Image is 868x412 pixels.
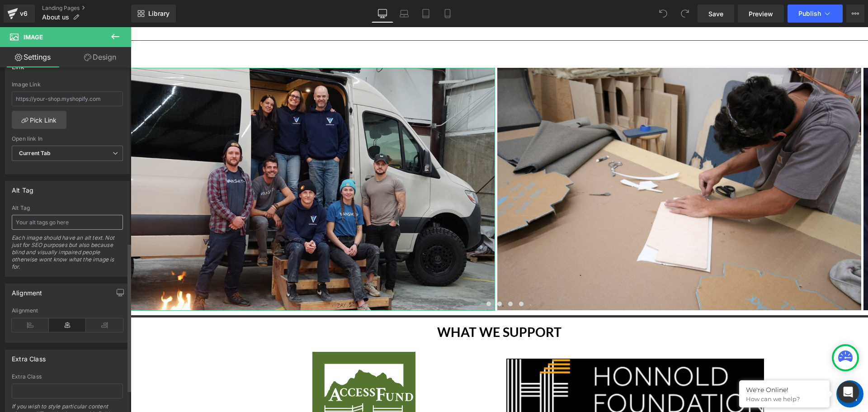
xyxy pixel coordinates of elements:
[12,374,123,380] div: Extra Class
[12,91,123,106] input: https://your-shop.myshopify.com
[52,114,125,205] span: We're online!
[676,5,694,23] button: Redo
[12,81,123,88] div: Image Link
[15,54,38,59] img: d_818037314_company_1692902115042_818037314
[148,9,170,18] span: Library
[12,136,123,142] div: Open link In
[654,5,672,23] button: Undo
[738,5,784,23] a: Preview
[148,5,170,26] div: Minimize live chat window
[24,33,43,41] span: Image
[67,47,133,67] a: Design
[749,9,773,19] span: Preview
[393,5,415,23] a: Laptop
[12,111,66,129] a: Pick Link
[42,14,69,21] span: About us
[12,308,123,314] div: Alignment
[12,205,123,211] div: Alt Tag
[5,247,172,279] textarea: Type your message and hit 'Enter'
[131,5,176,23] a: New Library
[12,284,42,297] div: Alignment
[837,381,859,403] div: Open Intercom Messenger
[708,9,723,19] span: Save
[798,10,821,17] span: Publish
[4,5,35,23] a: v6
[19,150,51,156] b: Current Tab
[47,51,152,62] div: Chat with us now
[12,181,33,194] div: Alt Tag
[437,5,458,23] a: Mobile
[18,8,29,19] div: v6
[12,234,123,276] div: Each image should have an alt text. Not just for SEO purposes but also because blind and visually...
[415,5,437,23] a: Tablet
[615,359,692,367] div: We're Online!
[12,215,123,230] input: Your alt tags go here
[615,368,692,375] p: How can we help?
[846,5,864,23] button: More
[788,5,843,23] button: Publish
[12,350,46,363] div: Extra Class
[42,5,131,12] a: Landing Pages
[372,5,393,23] a: Desktop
